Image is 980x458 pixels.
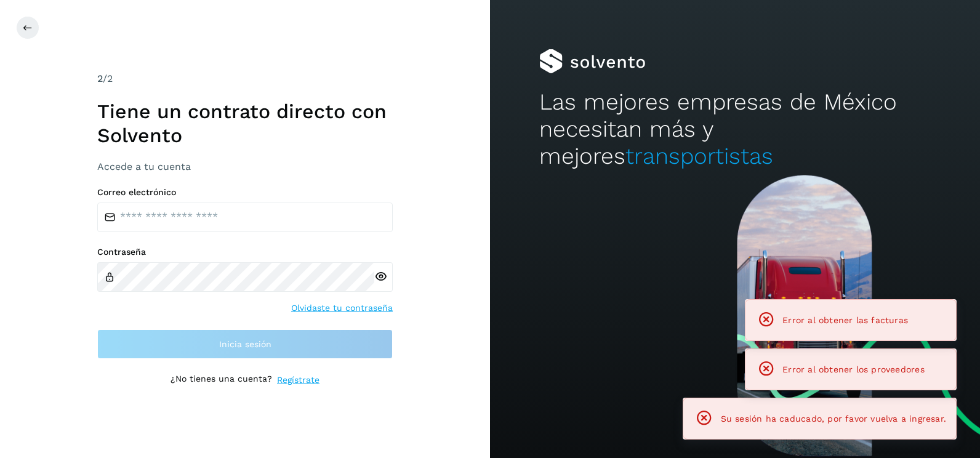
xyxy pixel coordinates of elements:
label: Contraseña [97,247,393,257]
span: transportistas [625,143,773,169]
span: Error al obtener las facturas [782,315,908,325]
h2: Las mejores empresas de México necesitan más y mejores [539,89,931,171]
span: Error al obtener los proveedores [782,364,925,374]
span: Su sesión ha caducado, por favor vuelva a ingresar. [721,414,946,424]
div: /2 [97,71,393,86]
span: Inicia sesión [219,340,271,348]
h1: Tiene un contrato directo con Solvento [97,100,393,147]
span: 2 [97,73,103,84]
button: Inicia sesión [97,329,393,359]
h3: Accede a tu cuenta [97,161,393,172]
a: Olvidaste tu contraseña [291,302,393,315]
label: Correo electrónico [97,187,393,198]
a: Regístrate [277,374,319,387]
p: ¿No tienes una cuenta? [171,374,272,387]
